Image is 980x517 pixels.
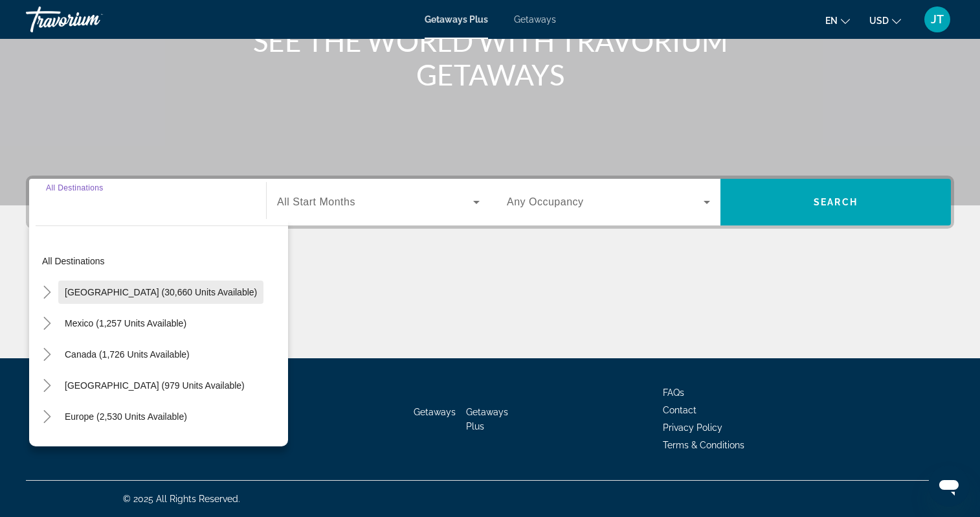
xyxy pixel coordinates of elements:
[869,16,889,26] span: USD
[920,6,954,33] button: User Menu
[663,405,696,415] a: Contact
[29,179,951,225] div: Search widget
[58,374,251,397] button: [GEOGRAPHIC_DATA] (979 units available)
[58,312,193,335] button: Mexico (1,257 units available)
[466,407,508,431] a: Getaways Plus
[814,197,858,207] span: Search
[36,249,288,273] button: All destinations
[65,287,257,297] span: [GEOGRAPHIC_DATA] (30,660 units available)
[247,24,733,91] h1: SEE THE WORLD WITH TRAVORIUM GETAWAYS
[425,14,488,25] a: Getaways Plus
[65,380,245,391] span: [GEOGRAPHIC_DATA] (979 units available)
[928,465,970,507] iframe: Button to launch messaging window
[663,387,684,398] a: FAQs
[514,14,556,25] a: Getaways
[663,440,744,450] a: Terms & Conditions
[663,422,722,433] a: Privacy Policy
[825,11,850,30] button: Change language
[869,11,901,30] button: Change currency
[36,343,58,366] button: Toggle Canada (1,726 units available)
[58,281,263,304] button: [GEOGRAPHIC_DATA] (30,660 units available)
[720,179,951,225] button: Search
[36,406,58,428] button: Toggle Europe (2,530 units available)
[42,256,105,266] span: All destinations
[36,281,58,304] button: Toggle United States (30,660 units available)
[65,411,187,422] span: Europe (2,530 units available)
[123,494,240,504] span: © 2025 All Rights Reserved.
[36,437,58,459] button: Toggle Australia (210 units available)
[65,349,190,360] span: Canada (1,726 units available)
[507,196,584,207] span: Any Occupancy
[36,374,58,397] button: Toggle Caribbean & Atlantic Islands (979 units available)
[65,318,186,328] span: Mexico (1,257 units available)
[277,196,355,207] span: All Start Months
[825,16,838,26] span: en
[58,343,196,366] button: Canada (1,726 units available)
[36,312,58,335] button: Toggle Mexico (1,257 units available)
[46,183,104,192] span: All Destinations
[58,436,192,459] button: Australia (210 units available)
[931,13,944,26] span: JT
[58,405,194,428] button: Europe (2,530 units available)
[414,407,456,417] a: Getaways
[26,3,155,36] a: Travorium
